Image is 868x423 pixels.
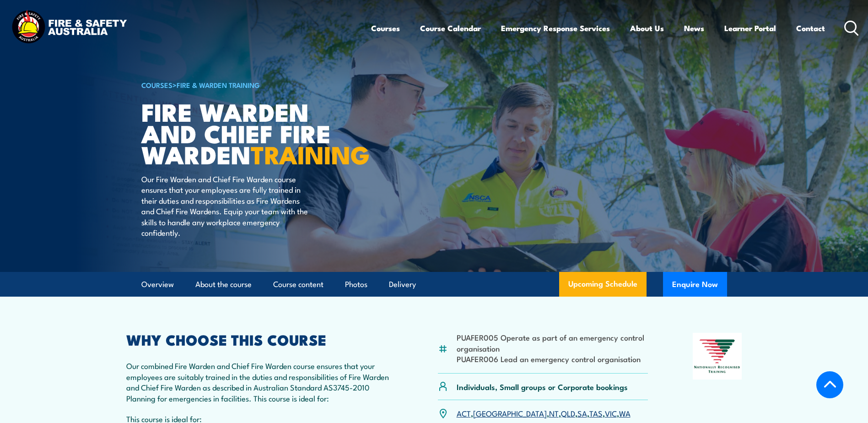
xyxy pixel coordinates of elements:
[684,16,704,40] a: News
[619,407,631,418] a: WA
[420,16,481,40] a: Course Calendar
[501,16,610,40] a: Emergency Response Services
[724,16,776,40] a: Learner Portal
[126,333,394,346] h2: WHY CHOOSE THIS COURSE
[273,272,323,297] a: Course content
[195,272,252,297] a: About the course
[663,272,727,297] button: Enquire Now
[457,407,471,418] a: ACT
[630,16,664,40] a: About Us
[141,272,174,297] a: Overview
[561,407,575,418] a: QLD
[345,272,367,297] a: Photos
[589,407,603,418] a: TAS
[457,408,631,418] p: , , , , , , ,
[371,16,400,40] a: Courses
[141,101,367,165] h1: Fire Warden and Chief Fire Warden
[457,353,648,364] li: PUAFER006 Lead an emergency control organisation
[126,360,394,403] p: Our combined Fire Warden and Chief Fire Warden course ensures that your employees are suitably tr...
[473,407,547,418] a: [GEOGRAPHIC_DATA]
[457,332,648,353] li: PUAFER005 Operate as part of an emergency control organisation
[577,407,587,418] a: SA
[389,272,416,297] a: Delivery
[693,333,742,380] img: Nationally Recognised Training logo.
[796,16,825,40] a: Contact
[141,79,367,90] h6: >
[251,135,370,173] strong: TRAINING
[141,174,308,238] p: Our Fire Warden and Chief Fire Warden course ensures that your employees are fully trained in the...
[559,272,647,297] a: Upcoming Schedule
[457,381,628,392] p: Individuals, Small groups or Corporate bookings
[549,407,559,418] a: NT
[177,80,260,90] a: Fire & Warden Training
[141,80,173,90] a: COURSES
[605,407,617,418] a: VIC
